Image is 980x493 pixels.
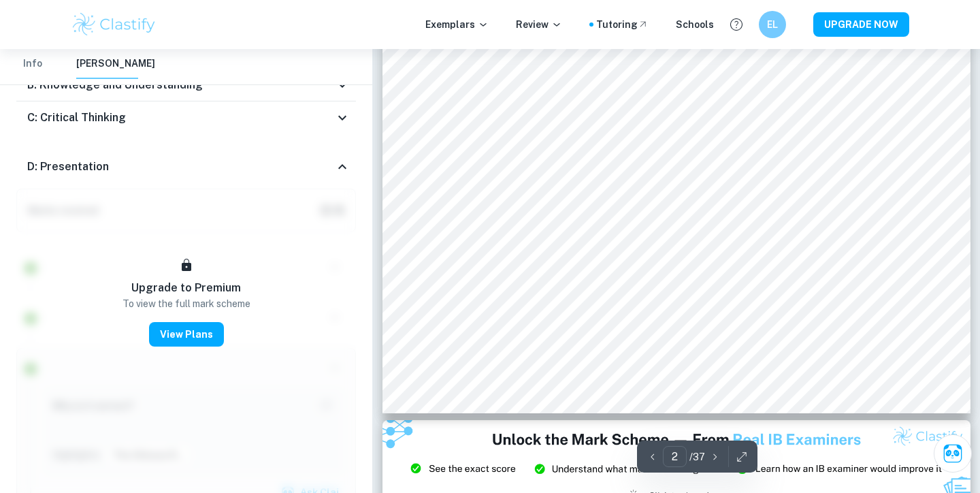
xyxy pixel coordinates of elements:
[27,110,126,126] h6: C: Critical Thinking
[759,11,786,38] button: EL
[676,17,714,32] a: Schools
[689,449,705,464] p: / 37
[934,434,972,473] button: Ask Clai
[16,145,356,189] div: D: Presentation
[16,49,49,79] button: Info
[27,77,203,93] h6: B: Knowledge and Understanding
[596,17,649,32] a: Tutoring
[76,49,155,79] button: [PERSON_NAME]
[725,13,748,36] button: Help and Feedback
[516,17,562,32] p: Review
[16,69,356,101] div: B: Knowledge and Understanding
[813,12,909,37] button: UPGRADE NOW
[71,11,157,38] img: Clastify logo
[122,296,250,311] p: To view the full mark scheme
[27,159,109,175] h6: D: Presentation
[149,322,224,347] button: View Plans
[131,280,241,296] h6: Upgrade to Premium
[16,101,356,134] div: C: Critical Thinking
[425,17,489,32] p: Exemplars
[765,17,781,32] h6: EL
